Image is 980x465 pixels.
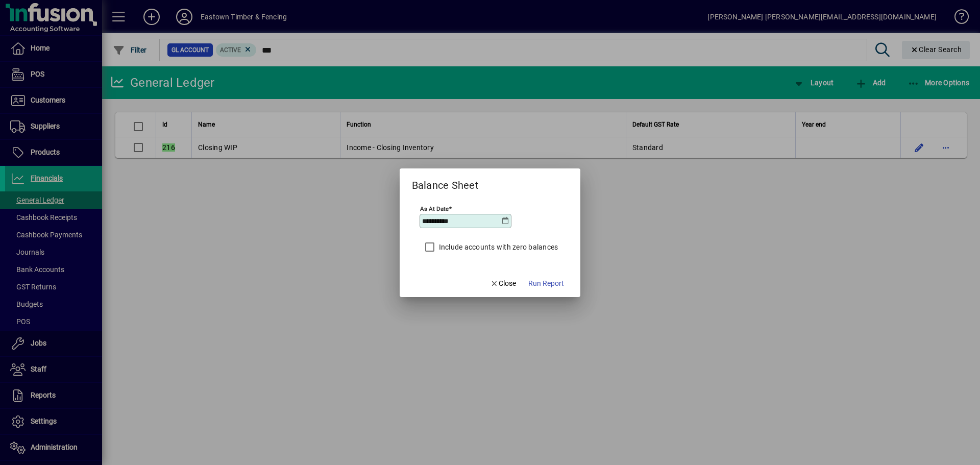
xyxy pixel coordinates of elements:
label: Include accounts with zero balances [437,242,558,252]
mat-label: As at date [420,205,449,212]
span: Close [490,278,517,289]
h2: Balance Sheet [400,168,491,193]
span: Run Report [528,278,564,289]
button: Run Report [524,275,568,293]
button: Close [486,275,521,293]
